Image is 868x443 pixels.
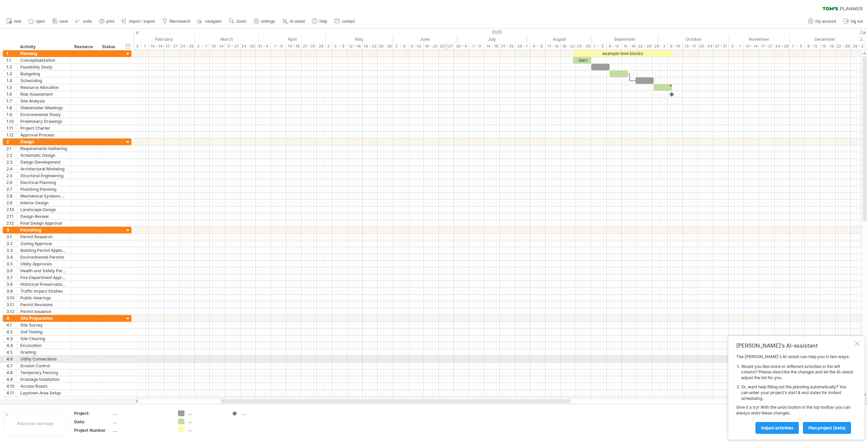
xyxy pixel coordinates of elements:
div: 21 - 25 [500,43,515,50]
div: 10 - 14 [744,43,759,50]
div: 1.2 [6,64,17,70]
div: Final Design Approval [20,220,67,226]
div: 3 - 7 [134,43,149,50]
div: Budgeting [20,71,67,77]
div: .... [113,410,170,416]
div: Building Permit Application [20,247,67,254]
div: Schematic Design [20,152,67,159]
div: .... [113,427,170,433]
span: new [14,19,21,24]
span: my account [815,19,836,24]
div: 24 - 28 [179,43,195,50]
div: Permit Revisions [20,301,67,308]
div: 1.4 [6,77,17,84]
div: 25 - 29 [576,43,591,50]
div: Scheduling [20,77,67,84]
div: 4.9 [6,376,17,383]
div: 4.11 [6,390,17,396]
div: Drainage Installation [20,376,67,383]
div: 1.5 [6,84,17,91]
div: 2025 [63,29,860,36]
div: 2.3 [6,159,17,165]
span: open [36,19,45,24]
div: .... [188,427,225,432]
div: 4.12 [6,396,17,403]
div: Site Clearing [20,335,67,342]
span: Adjust activities [761,425,793,430]
a: undo [74,17,94,26]
div: Permitting [20,227,67,233]
div: 1.8 [6,105,17,111]
div: 2.12 [6,220,17,226]
a: import / export [120,17,157,26]
div: Access Roads [20,383,67,389]
div: November 2025 [729,36,790,43]
div: 2 [6,139,17,145]
div: 19 - 23 [362,43,378,50]
div: 1 - 5 [591,43,607,50]
div: .... [113,419,170,425]
div: 1 - 5 [790,43,805,50]
div: 22 - 26 [835,43,851,50]
div: Public Hearings [20,295,67,301]
div: 28 - 1 [515,43,530,50]
div: 3.9 [6,288,17,294]
div: 3.12 [6,308,17,315]
div: 3.6 [6,267,17,274]
div: Plumbing Planning [20,186,67,192]
span: plan project (beta) [808,425,846,430]
div: 1 [6,50,17,57]
a: contact [333,17,357,26]
div: 2.8 [6,193,17,199]
span: log out [851,19,863,24]
div: 3.2 [6,240,17,247]
span: undo [83,19,92,24]
div: Resource Allocation [20,84,67,91]
div: 4.3 [6,335,17,342]
span: help [319,19,327,24]
div: 24 - 28 [240,43,256,50]
div: 12 - 16 [347,43,362,50]
div: Site Preparation [20,315,67,321]
div: 24 - 28 [774,43,790,50]
a: Adjust activities [755,422,799,434]
a: log out [842,17,865,26]
div: 15 - 19 [622,43,637,50]
div: 3.8 [6,281,17,288]
div: 4.6 [6,356,17,362]
div: March 2025 [195,36,259,43]
div: 1.11 [6,125,17,131]
div: 2.4 [6,166,17,172]
div: Safety Inspections [20,396,67,403]
a: new [5,17,23,26]
a: print [97,17,116,26]
div: Conceptualization [20,57,67,63]
span: AI assist [290,19,305,24]
div: Feasibility Study [20,64,67,70]
div: 2.2 [6,152,17,159]
div: 3.5 [6,261,17,267]
div: 3.4 [6,254,17,260]
div: 4.10 [6,383,17,389]
div: 14 - 18 [286,43,301,50]
div: 2.9 [6,200,17,206]
div: Health and Safety Permits [20,267,67,274]
div: 3.1 [6,234,17,240]
div: 28 - 2 [317,43,332,50]
a: settings [252,17,277,26]
div: Grading [20,349,67,355]
div: .... [241,410,278,416]
div: December 2025 [790,36,860,43]
div: 7 - 11 [271,43,286,50]
div: 15 - 19 [820,43,835,50]
span: save [60,19,68,24]
div: 18 - 22 [561,43,576,50]
div: start [573,57,591,63]
div: Permit Issuance [20,308,67,315]
div: 2.7 [6,186,17,192]
span: filter/search [170,19,191,24]
div: 1.3 [6,71,17,77]
div: Permit Research [20,234,67,240]
div: 17 - 21 [225,43,240,50]
div: 2.10 [6,206,17,213]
